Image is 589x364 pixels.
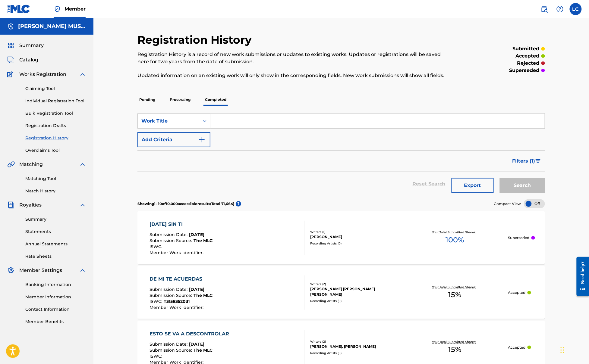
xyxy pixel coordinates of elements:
[538,3,550,15] a: Public Search
[137,33,255,47] h2: Registration History
[194,293,213,298] span: The MLC
[536,159,541,163] img: filter
[310,299,401,303] div: Recording Artists ( 0 )
[54,5,61,13] img: Top Rightsholder
[25,216,86,222] a: Summary
[572,252,589,301] iframe: Resource Center
[79,161,86,168] img: expand
[541,5,548,13] img: search
[310,339,401,344] div: Writers ( 2 )
[25,319,86,325] a: Member Benefits
[18,23,86,30] h5: MAXIMO AGUIRRE MUSIC PUBLISHING, INC.
[19,201,42,209] span: Royalties
[7,201,14,209] img: Royalties
[310,230,401,234] div: Writers ( 1 )
[25,188,86,194] a: Match History
[25,282,86,288] a: Banking Information
[494,201,521,207] span: Compact View
[513,45,540,52] p: submitted
[189,287,205,292] span: [DATE]
[198,136,206,143] img: 9d2ae6d4665cec9f34b9.svg
[448,289,461,300] span: 15 %
[194,347,213,353] span: The MLC
[137,114,545,196] form: Search Form
[137,211,545,264] a: [DATE] SIN TISubmission Date:[DATE]Submission Source:The MLCISWC:Member Work Identifier:Writers (...
[79,267,86,274] img: expand
[432,340,477,344] p: Your Total Submitted Shares:
[7,71,15,78] img: Works Registration
[25,123,86,129] a: Registration Drafts
[19,56,38,64] span: Catalog
[556,5,564,13] img: help
[19,71,66,78] span: Works Registration
[150,299,164,304] span: ISWC :
[446,235,464,245] span: 100 %
[150,275,213,283] div: DE MI TE ACUERDAS
[137,132,210,147] button: Add Criteria
[7,42,14,49] img: Summary
[509,154,545,169] button: Filters (1)
[25,110,86,117] a: Bulk Registration Tool
[150,341,189,347] span: Submission Date :
[25,294,86,300] a: Member Information
[7,23,14,30] img: Accounts
[7,5,30,13] img: MLC Logo
[517,60,540,67] p: rejected
[7,56,14,64] img: Catalog
[137,72,451,79] p: Updated information on an existing work will only show in the corresponding fields. New work subm...
[310,241,401,246] div: Recording Artists ( 0 )
[25,176,86,182] a: Matching Tool
[79,71,86,78] img: expand
[25,253,86,260] a: Rate Sheets
[310,282,401,286] div: Writers ( 2 )
[25,147,86,154] a: Overclaims Tool
[150,347,194,353] span: Submission Source :
[509,67,540,74] p: superseded
[203,93,228,106] p: Completed
[137,266,545,319] a: DE MI TE ACUERDASSubmission Date:[DATE]Submission Source:The MLCISWC:T3158352031Member Work Ident...
[150,250,205,255] span: Member Work Identifier :
[7,161,15,168] img: Matching
[432,285,477,289] p: Your Total Submitted Shares:
[79,201,86,209] img: expand
[570,3,582,15] div: User Menu
[141,117,196,125] div: Work Title
[25,86,86,92] a: Claiming Tool
[7,56,38,64] a: CatalogCatalog
[432,230,477,235] p: Your Total Submitted Shares:
[7,42,44,49] a: SummarySummary
[150,353,164,359] span: ISWC :
[452,178,494,193] button: Export
[19,161,43,168] span: Matching
[150,221,213,228] div: [DATE] SIN TI
[448,344,461,355] span: 15 %
[65,5,86,12] span: Member
[137,51,451,65] p: Registration History is a record of new work submissions or updates to existing works. Updates or...
[150,330,232,338] div: ESTO SE VA A DESCONTROLAR
[189,232,205,237] span: [DATE]
[164,299,190,304] span: T3158352031
[559,335,589,364] iframe: Chat Widget
[137,93,157,106] p: Pending
[189,341,205,347] span: [DATE]
[150,305,205,310] span: Member Work Identifier :
[150,293,194,298] span: Submission Source :
[25,98,86,104] a: Individual Registration Tool
[310,344,401,349] div: [PERSON_NAME], [PERSON_NAME]
[19,42,44,49] span: Summary
[168,93,192,106] p: Processing
[561,341,564,359] div: Drag
[508,345,526,350] p: Accepted
[516,52,540,60] p: accepted
[25,135,86,141] a: Registration History
[150,244,164,249] span: ISWC :
[150,287,189,292] span: Submission Date :
[7,267,14,274] img: Member Settings
[508,235,530,241] p: Superseded
[512,157,535,165] span: Filters ( 1 )
[25,306,86,313] a: Contact Information
[25,241,86,247] a: Annual Statements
